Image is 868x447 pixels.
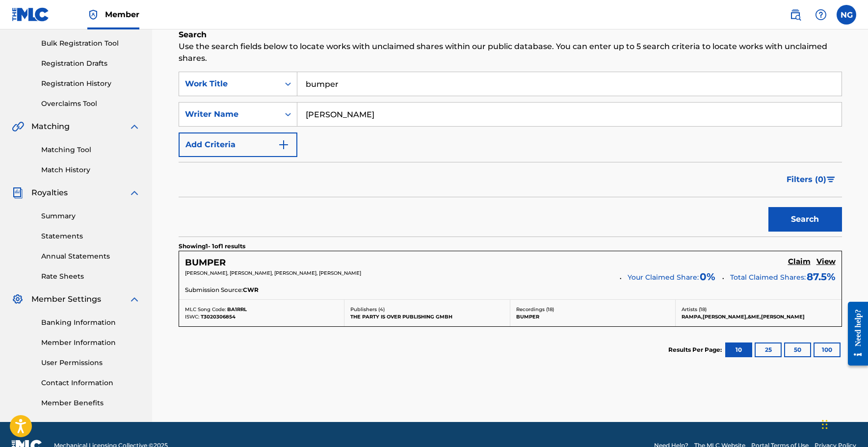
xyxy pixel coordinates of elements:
[784,342,811,357] button: 50
[129,187,140,199] img: expand
[41,317,140,328] a: Banking Information
[789,9,801,21] img: search
[41,165,140,175] a: Match History
[179,72,842,237] form: Search Form
[185,78,273,90] div: Work Title
[516,313,670,320] p: BUMPER
[41,211,140,221] a: Summary
[41,358,140,368] a: User Permissions
[41,79,140,89] a: Registration History
[179,41,842,64] p: Use the search fields below to locate works with unclaimed shares within our public database. You...
[516,306,670,313] p: Recordings ( 18 )
[730,273,806,282] span: Total Claimed Shares:
[278,139,289,151] img: 9d2ae6d4665cec9f34b9.svg
[811,5,831,25] div: Help
[185,270,361,276] span: [PERSON_NAME], [PERSON_NAME], [PERSON_NAME], [PERSON_NAME]
[87,9,99,21] img: Top Rightsholder
[819,400,868,447] iframe: Chat Widget
[185,257,226,268] h5: BUMPER
[41,398,140,408] a: Member Benefits
[628,272,699,283] span: Your Claimed Share:
[827,177,835,183] img: filter
[179,132,297,157] button: Add Criteria
[243,286,259,294] span: CWR
[350,306,504,313] p: Publishers ( 4 )
[31,121,70,132] span: Matching
[227,306,247,313] span: BA1RRL
[41,338,140,348] a: Member Information
[822,410,828,439] div: Drag
[786,5,805,25] a: Public Search
[755,342,782,357] button: 25
[350,313,504,320] p: THE PARTY IS OVER PUBLISHING GMBH
[816,257,836,266] h5: View
[788,257,811,266] h5: Claim
[12,7,50,22] img: MLC Logo
[668,345,724,354] p: Results Per Page:
[725,342,752,357] button: 10
[816,257,836,268] a: View
[179,242,245,251] p: Showing 1 - 1 of 1 results
[185,306,226,313] span: MLC Song Code:
[41,58,140,69] a: Registration Drafts
[105,9,139,20] span: Member
[837,5,856,25] div: User Menu
[129,293,140,305] img: expand
[31,187,68,199] span: Royalties
[185,286,243,294] span: Submission Source:
[700,269,715,284] span: 0 %
[129,121,140,132] img: expand
[841,294,868,373] iframe: Resource Center
[41,251,140,262] a: Annual Statements
[41,99,140,109] a: Overclaims Tool
[185,314,199,320] span: ISWC:
[41,271,140,282] a: Rate Sheets
[768,207,842,232] button: Search
[41,378,140,388] a: Contact Information
[12,187,24,199] img: Royalties
[814,342,841,357] button: 100
[41,38,140,49] a: Bulk Registration Tool
[41,231,140,241] a: Statements
[12,293,24,305] img: Member Settings
[682,313,836,320] p: RAMPA,[PERSON_NAME],&ME,[PERSON_NAME]
[787,174,826,185] span: Filters ( 0 )
[12,121,24,132] img: Matching
[179,29,842,41] h6: Search
[185,108,273,120] div: Writer Name
[41,145,140,155] a: Matching Tool
[807,269,836,284] span: 87.5 %
[31,293,101,305] span: Member Settings
[781,167,842,192] button: Filters (0)
[815,9,827,21] img: help
[201,314,236,320] span: T3020306854
[682,306,836,313] p: Artists ( 18 )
